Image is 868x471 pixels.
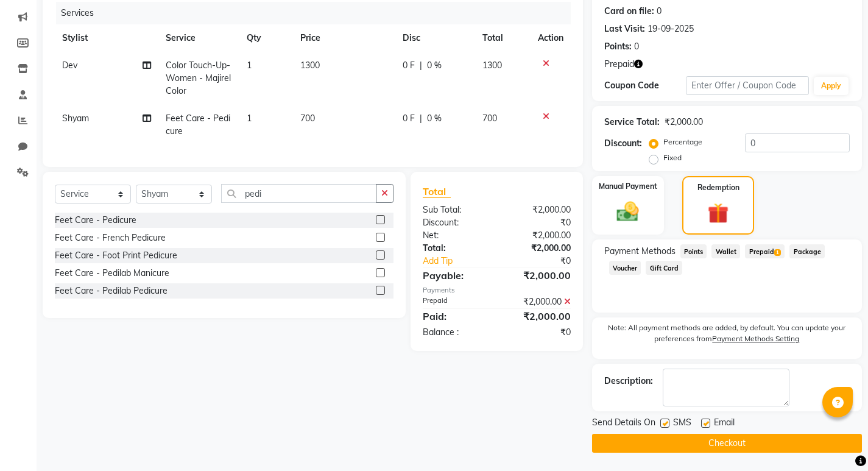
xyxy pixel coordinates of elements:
div: Feet Care - Pedicure [55,214,136,227]
th: Stylist [55,24,158,52]
span: Points [680,244,707,258]
img: _cash.svg [610,199,646,225]
div: Description: [604,375,653,388]
div: Total: [414,242,496,255]
span: Feet Care - Pedicure [166,113,230,136]
span: Shyam [62,113,89,124]
span: | [420,59,422,72]
div: ₹2,000.00 [496,309,579,324]
span: Gift Card [646,261,682,275]
th: Disc [395,24,475,52]
div: Paid: [414,309,496,324]
div: Card on file: [604,5,654,18]
span: Prepaid [745,244,785,258]
span: 1300 [482,60,502,71]
label: Fixed [663,152,682,163]
div: 19-09-2025 [647,23,694,35]
div: Last Visit: [604,23,645,35]
img: _gift.svg [701,200,735,227]
span: 1 [247,60,252,71]
input: Enter Offer / Coupon Code [686,76,809,95]
div: Coupon Code [604,79,686,92]
span: 700 [482,113,497,124]
div: Payments [423,285,571,296]
div: Discount: [604,137,642,150]
span: Payment Methods [604,245,676,258]
input: Search or Scan [221,184,376,203]
div: Feet Care - Foot Print Pedicure [55,249,177,262]
div: Feet Care - French Pedicure [55,232,166,244]
th: Price [293,24,395,52]
button: Apply [814,77,849,95]
div: ₹2,000.00 [665,116,703,129]
label: Percentage [663,136,702,147]
label: Note: All payment methods are added, by default. You can update your preferences from [604,322,850,349]
span: 1 [774,249,781,257]
div: Service Total: [604,116,660,129]
div: ₹0 [510,255,580,267]
div: ₹0 [496,216,579,229]
th: Service [158,24,239,52]
div: Net: [414,229,496,242]
div: Payable: [414,268,496,283]
div: Discount: [414,216,496,229]
span: Total [423,185,451,198]
div: 0 [657,5,662,18]
span: Send Details On [592,416,655,431]
th: Total [475,24,531,52]
div: ₹2,000.00 [496,229,579,242]
div: Services [56,2,580,24]
span: Package [789,244,825,258]
span: | [420,112,422,125]
span: 0 F [403,112,415,125]
div: Points: [604,40,632,53]
div: ₹2,000.00 [496,242,579,255]
span: Email [714,416,735,431]
span: 1 [247,113,252,124]
div: Balance : [414,326,496,339]
div: ₹2,000.00 [496,296,579,308]
a: Add Tip [414,255,510,267]
span: Prepaid [604,58,634,71]
div: Feet Care - Pedilab Pedicure [55,285,168,297]
div: Prepaid [414,296,496,308]
span: Dev [62,60,77,71]
span: Voucher [609,261,641,275]
label: Manual Payment [599,181,657,192]
th: Action [531,24,571,52]
span: 0 F [403,59,415,72]
div: 0 [634,40,639,53]
span: SMS [673,416,691,431]
div: Feet Care - Pedilab Manicure [55,267,169,280]
div: ₹0 [496,326,579,339]
span: Color Touch-Up- Women - Majirel Color [166,60,231,96]
div: ₹2,000.00 [496,204,579,216]
span: 1300 [300,60,320,71]
div: Sub Total: [414,204,496,216]
button: Checkout [592,434,862,453]
span: 0 % [427,59,442,72]
span: 0 % [427,112,442,125]
div: ₹2,000.00 [496,268,579,283]
th: Qty [239,24,293,52]
label: Redemption [697,182,739,193]
label: Payment Methods Setting [712,333,799,344]
span: Wallet [711,244,740,258]
span: 700 [300,113,315,124]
